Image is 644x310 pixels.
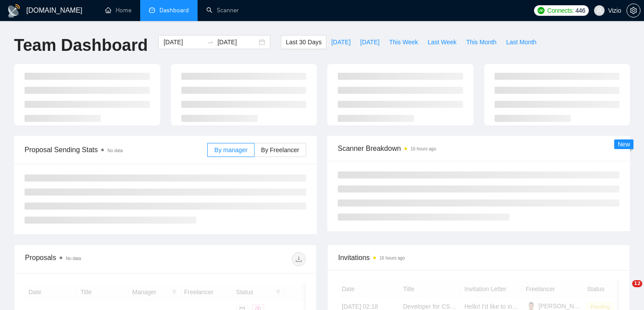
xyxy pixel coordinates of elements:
input: End date [217,37,257,47]
span: user [596,7,602,14]
a: searchScanner [206,7,239,14]
span: Connects: [547,6,573,15]
button: Last Month [501,35,541,49]
span: swap-right [207,39,214,46]
span: 12 [632,280,642,287]
a: homeHome [105,7,131,14]
span: No data [107,148,123,153]
button: This Week [384,35,423,49]
span: Invitations [338,252,619,263]
time: 16 hours ago [379,256,405,260]
a: setting [626,7,640,14]
div: Proposals [25,252,166,266]
span: This Week [389,37,418,47]
span: [DATE] [360,37,379,47]
span: New [618,141,630,148]
button: Last 30 Days [281,35,326,49]
span: This Month [466,37,496,47]
span: 446 [575,6,585,15]
span: Last Month [506,37,536,47]
span: By Freelancer [261,146,299,153]
span: [DATE] [331,37,350,47]
span: to [207,39,214,46]
input: Start date [163,37,203,47]
span: Proposal Sending Stats [25,144,207,155]
button: [DATE] [355,35,384,49]
span: No data [66,256,81,261]
span: setting [627,7,640,14]
span: By manager [214,146,247,153]
img: upwork-logo.png [538,7,545,14]
span: Dashboard [159,7,189,14]
button: Last Week [423,35,461,49]
iframe: Intercom live chat [614,280,635,301]
span: dashboard [149,7,155,13]
h1: Team Dashboard [14,35,148,56]
span: Scanner Breakdown [338,143,619,154]
button: [DATE] [326,35,355,49]
span: Last 30 Days [286,37,322,47]
button: This Month [461,35,501,49]
span: Last Week [428,37,456,47]
time: 16 hours ago [410,146,436,151]
button: setting [626,4,640,18]
img: logo [7,4,21,18]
